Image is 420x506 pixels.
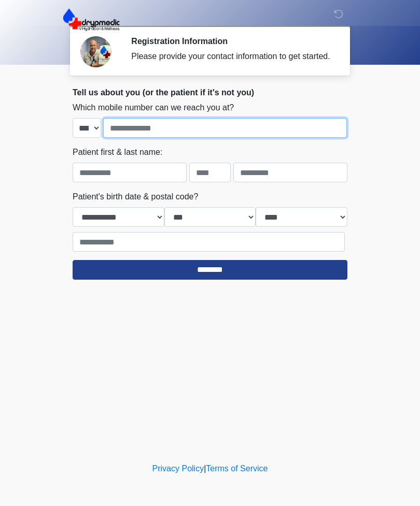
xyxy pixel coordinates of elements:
label: Patient's birth date & postal code? [73,191,198,203]
a: Privacy Policy [152,464,204,473]
a: Terms of Service [206,464,268,473]
img: DrypMedic IV Hydration & Wellness Logo [62,8,120,32]
h2: Registration Information [131,36,332,46]
label: Which mobile number can we reach you at? [73,102,234,114]
img: Agent Avatar [80,36,111,67]
label: Patient first & last name: [73,146,162,158]
h2: Tell us about you (or the patient if it's not you) [73,88,347,97]
a: | [204,464,206,473]
div: Please provide your contact information to get started. [131,50,332,63]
